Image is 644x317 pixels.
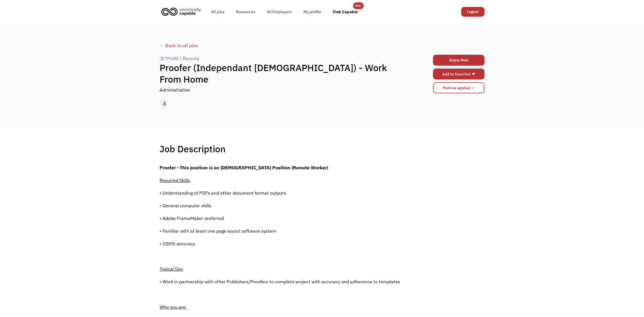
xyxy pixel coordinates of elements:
[433,69,484,79] a: Add to favorites ❤
[230,3,261,21] a: Resources
[160,278,400,285] p: • Work in partnership with other Publishers/Proofers to complete project with accuracy and adhere...
[160,215,400,222] p: • Adobe FrameMaker preferred
[160,42,484,49] a: ← Back to all jobs
[160,5,203,18] img: Chronically Capable logo
[160,240,400,247] p: • 100% accuracy
[160,165,328,170] strong: Proofer - This position is an [DEMOGRAPHIC_DATA] Position (Remote Worker)
[180,55,181,62] div: |
[160,5,205,18] a: home
[160,266,183,272] span: Typical Day
[160,304,187,310] span: Who you are:
[261,3,298,21] a: All Employers
[433,81,484,95] form: Mark as applied form
[160,86,190,93] div: Administrative
[160,143,226,155] h1: Job Description
[183,55,199,62] div: Remote
[160,55,201,62] a: JETPUBS|Remote
[160,189,400,196] p: • Understanding of PDFs and other document format outputs
[298,3,327,21] a: My profile
[160,55,179,62] div: JETPUBS
[433,55,484,66] a: Apply Now
[160,227,400,234] p: • Familiar with at least one page layout software system
[355,2,362,9] div: New!
[327,3,364,21] a: Club Capable
[433,82,484,93] input: Mark as applied ✓
[160,202,400,209] p: • General computer skills
[160,62,403,85] h1: Proofer (Independant [DEMOGRAPHIC_DATA]) - Work From Home
[461,7,484,17] a: Logout
[205,3,230,21] a: All jobs
[161,99,167,108] div: accessible
[160,177,190,183] span: Required Skills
